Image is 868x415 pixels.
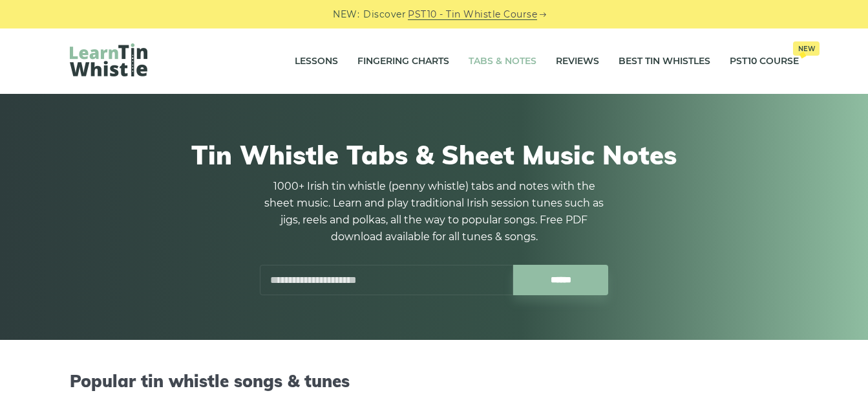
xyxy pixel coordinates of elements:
a: Fingering Charts [357,45,449,78]
h1: Tin Whistle Tabs & Sheet Music Notes [70,139,799,170]
h2: Popular tin whistle songs & tunes [70,371,799,391]
span: New [793,41,820,56]
a: Lessons [295,45,338,78]
img: LearnTinWhistle.com [70,43,147,76]
a: Reviews [556,45,599,78]
a: PST10 CourseNew [730,45,799,78]
p: 1000+ Irish tin whistle (penny whistle) tabs and notes with the sheet music. Learn and play tradi... [260,178,609,245]
a: Best Tin Whistles [619,45,710,78]
a: Tabs & Notes [469,45,536,78]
